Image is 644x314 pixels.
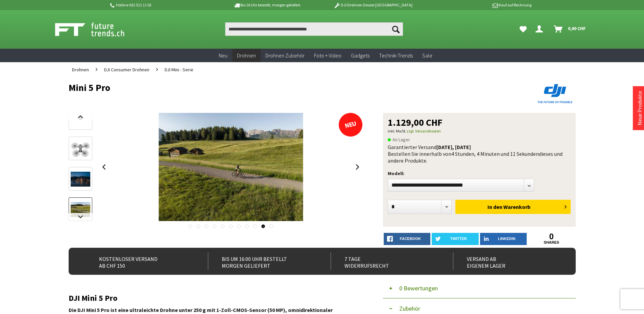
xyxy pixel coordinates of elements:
a: Meine Favoriten [516,22,530,36]
a: twitter [432,233,479,245]
a: DJI Mini - Serie [161,62,197,77]
a: facebook [384,233,431,245]
p: Hotline 032 511 11 03 [109,1,215,9]
div: Kostenloser Versand ab CHF 150 [86,253,193,270]
a: Warenkorb [551,22,589,36]
a: Drohnen Zubehör [261,49,309,63]
span: 4 Stunden, 4 Minuten und 11 Sekunden [451,150,539,157]
span: facebook [400,237,421,241]
span: Warenkorb [503,203,530,210]
h1: Mini 5 Pro [69,82,474,93]
p: Kauf auf Rechnung [426,1,531,9]
a: Dein Konto [533,22,548,36]
a: zzgl. Versandkosten [406,128,441,134]
span: Foto + Video [314,52,341,59]
span: twitter [450,237,467,241]
span: Drohnen [72,67,89,73]
a: LinkedIn [480,233,527,245]
span: DJI Consumer Drohnen [104,67,149,73]
p: Modell: [388,169,571,177]
a: Gadgets [346,49,374,63]
input: Produkt, Marke, Kategorie, EAN, Artikelnummer… [225,22,403,36]
span: Gadgets [351,52,369,59]
a: shares [528,240,575,245]
p: Bis 16 Uhr bestellt, morgen geliefert. [215,1,320,9]
a: Technik-Trends [374,49,418,63]
a: Foto + Video [309,49,346,63]
div: Versand ab eigenem Lager [453,253,561,270]
span: LinkedIn [498,237,516,241]
span: Technik-Trends [379,52,413,59]
span: Drohnen [237,52,256,59]
a: Drohnen [69,62,92,77]
div: Garantierter Versand Bestellen Sie innerhalb von dieses und andere Produkte. [388,144,571,164]
a: Sale [418,49,437,63]
a: Neu [214,49,232,63]
span: Sale [422,52,432,59]
span: Neu [219,52,228,59]
span: In den [487,203,502,210]
a: DJI Consumer Drohnen [101,62,153,77]
img: DJI [535,82,576,105]
h2: DJI Mini 5 Pro [69,294,363,303]
span: 0,00 CHF [568,23,586,34]
button: In den Warenkorb [455,200,571,214]
p: DJI Drohnen Dealer [GEOGRAPHIC_DATA] [320,1,426,9]
span: DJI Mini - Serie [165,67,193,73]
p: inkl. MwSt. [388,127,571,135]
button: Suchen [389,22,403,36]
div: Bis um 16:00 Uhr bestellt Morgen geliefert [208,253,316,270]
span: An Lager [388,136,410,144]
a: 0 [528,233,575,240]
button: 0 Bewertungen [383,278,576,298]
div: 7 Tage Widerrufsrecht [331,253,438,270]
img: Shop Futuretrends - zur Startseite wechseln [55,21,139,38]
b: [DATE], [DATE] [436,144,471,150]
a: Neue Produkte [636,91,643,125]
span: 1.129,00 CHF [388,118,443,127]
a: Drohnen [232,49,261,63]
span: Drohnen Zubehör [265,52,305,59]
